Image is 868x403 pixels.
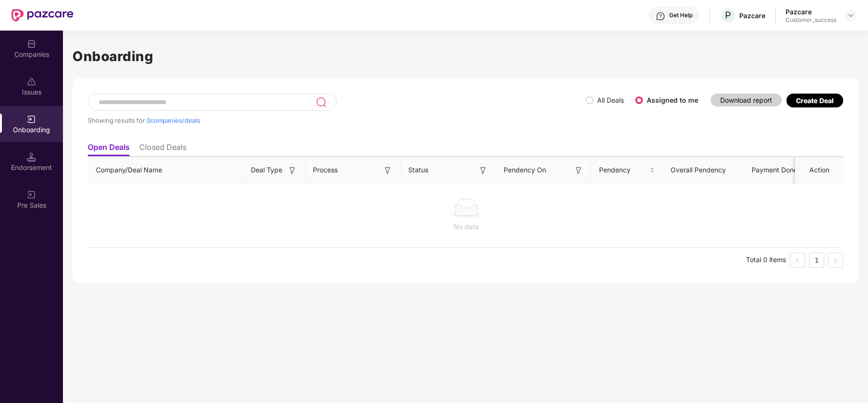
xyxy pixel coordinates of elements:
[796,96,834,105] div: Create Deal
[408,165,428,175] span: Status
[139,142,186,156] li: Closed Deals
[739,11,765,20] div: Pazcare
[656,11,665,21] img: svg+xml;base64,PHN2ZyBpZD0iSGVscC0zMngzMiIgeG1sbnM9Imh0dHA6Ly93d3cudzMub3JnLzIwMDAvc3ZnIiB3aWR0aD...
[88,157,243,183] th: Company/Deal Name
[146,117,200,124] span: 0 companies/deals
[27,39,36,49] img: svg+xml;base64,PHN2ZyBpZD0iQ29tcGFuaWVzIiB4bWxucz0iaHR0cDovL3d3dy53My5vcmcvMjAwMC9zdmciIHdpZHRoPS...
[591,157,663,183] th: Pendency
[96,222,837,232] div: No data
[597,96,624,104] label: All Deals
[795,258,800,264] span: left
[809,253,824,267] a: 1
[744,157,816,183] th: Payment Done
[11,9,73,21] img: New Pazcare Logo
[647,96,698,104] label: Assigned to me
[574,166,583,175] img: svg+xml;base64,PHN2ZyB3aWR0aD0iMTYiIGhlaWdodD0iMTYiIHZpZXdCb3g9IjAgMCAxNiAxNiIgZmlsbD0ibm9uZSIgeG...
[27,190,36,200] img: svg+xml;base64,PHN2ZyB3aWR0aD0iMjAiIGhlaWdodD0iMjAiIHZpZXdCb3g9IjAgMCAyMCAyMCIgZmlsbD0ibm9uZSIgeG...
[790,253,805,268] li: Previous Page
[88,142,130,156] li: Open Deals
[383,166,393,175] img: svg+xml;base64,PHN2ZyB3aWR0aD0iMTYiIGhlaWdodD0iMTYiIHZpZXdCb3g9IjAgMCAxNiAxNiIgZmlsbD0ibm9uZSIgeG...
[316,96,327,108] img: svg+xml;base64,PHN2ZyB3aWR0aD0iMjQiIGhlaWdodD0iMjUiIHZpZXdCb3g9IjAgMCAyNCAyNSIgZmlsbD0ibm9uZSIgeG...
[828,253,843,268] button: right
[72,46,858,67] h1: Onboarding
[785,7,837,16] div: Pazcare
[746,253,786,268] li: Total 0 items
[663,157,744,183] th: Overall Pendency
[504,165,546,175] span: Pendency On
[288,166,297,175] img: svg+xml;base64,PHN2ZyB3aWR0aD0iMTYiIGhlaWdodD0iMTYiIHZpZXdCb3g9IjAgMCAxNiAxNiIgZmlsbD0ibm9uZSIgeG...
[478,166,488,175] img: svg+xml;base64,PHN2ZyB3aWR0aD0iMTYiIGhlaWdodD0iMTYiIHZpZXdCb3g9IjAgMCAxNiAxNiIgZmlsbD0ibm9uZSIgeG...
[27,115,36,124] img: svg+xml;base64,PHN2ZyB3aWR0aD0iMjAiIGhlaWdodD0iMjAiIHZpZXdCb3g9IjAgMCAyMCAyMCIgZmlsbD0ibm9uZSIgeG...
[27,152,36,162] img: svg+xml;base64,PHN2ZyB3aWR0aD0iMTQuNSIgaGVpZ2h0PSIxNC41IiB2aWV3Qm94PSIwIDAgMTYgMTYiIGZpbGw9Im5vbm...
[847,11,855,19] img: svg+xml;base64,PHN2ZyBpZD0iRHJvcGRvd24tMzJ4MzIiIHhtbG5zPSJodHRwOi8vd3d3LnczLm9yZy8yMDAwL3N2ZyIgd2...
[313,165,338,175] span: Process
[599,165,648,175] span: Pendency
[88,117,586,124] div: Showing results for
[251,165,282,175] span: Deal Type
[796,157,843,183] th: Action
[27,77,36,86] img: svg+xml;base64,PHN2ZyBpZD0iSXNzdWVzX2Rpc2FibGVkIiB4bWxucz0iaHR0cDovL3d3dy53My5vcmcvMjAwMC9zdmciIH...
[833,258,838,264] span: right
[790,253,805,268] button: left
[669,11,692,19] div: Get Help
[711,94,782,106] button: Download report
[809,253,824,268] li: 1
[785,16,837,24] div: Customer_success
[725,10,731,21] span: P
[752,165,800,175] span: Payment Done
[828,253,843,268] li: Next Page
